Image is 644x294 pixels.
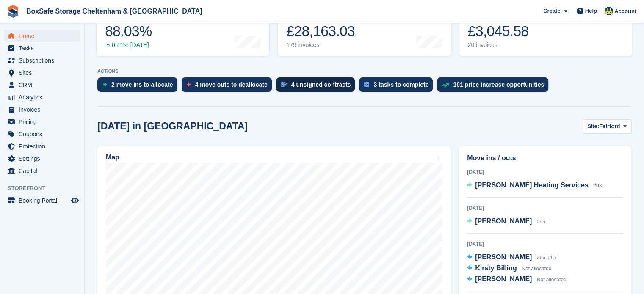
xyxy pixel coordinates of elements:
a: [PERSON_NAME] 065 [467,216,545,227]
a: menu [4,165,80,177]
a: 4 unsigned contracts [276,77,359,96]
h2: Map [106,154,119,161]
a: 4 move outs to deallocate [182,77,276,96]
a: 101 price increase opportunities [437,77,553,96]
img: move_outs_to_deallocate_icon-f764333ba52eb49d3ac5e1228854f67142a1ed5810a6f6cc68b1a99e826820c5.svg [187,82,191,87]
a: [PERSON_NAME] 266, 267 [467,252,556,263]
p: ACTIONS [97,69,631,74]
div: 88.03% [105,22,152,40]
span: Capital [19,165,69,177]
a: menu [4,195,80,206]
span: Not allocated [522,266,551,272]
span: CRM [19,79,69,91]
div: 20 invoices [468,41,529,49]
img: task-75834270c22a3079a89374b754ae025e5fb1db73e45f91037f5363f120a921f8.svg [364,82,369,87]
span: Site: [587,122,599,131]
a: menu [4,153,80,165]
button: Site: Fairford [583,119,631,133]
div: [DATE] [467,204,623,212]
span: Invoices [19,104,69,115]
div: £28,163.03 [286,22,355,40]
a: menu [4,30,80,42]
span: Analytics [19,91,69,103]
span: Storefront [8,184,84,192]
span: [PERSON_NAME] [475,275,532,283]
span: [PERSON_NAME] [475,217,532,225]
div: 4 unsigned contracts [291,81,351,88]
a: 3 tasks to complete [359,77,437,96]
img: Kim Virabi [605,7,613,15]
a: BoxSafe Storage Cheltenham & [GEOGRAPHIC_DATA] [23,4,205,18]
span: Home [19,30,69,42]
span: Fairford [599,122,620,131]
img: move_ins_to_allocate_icon-fdf77a2bb77ea45bf5b3d319d69a93e2d87916cf1d5bf7949dd705db3b84f3ca.svg [102,82,107,87]
span: Account [614,7,636,16]
img: price_increase_opportunities-93ffe204e8149a01c8c9dc8f82e8f89637d9d84a8eef4429ea346261dce0b2c0.svg [442,83,449,87]
a: menu [4,79,80,91]
h2: Move ins / outs [467,153,623,163]
a: menu [4,116,80,128]
a: menu [4,42,80,54]
span: Settings [19,153,69,165]
img: stora-icon-8386f47178a22dfd0bd8f6a31ec36ba5ce8667c1dd55bd0f319d3a0aa187defe.svg [7,5,19,18]
span: Help [585,7,597,15]
div: 4 move outs to deallocate [195,81,268,88]
span: 266, 267 [537,255,557,261]
div: 179 invoices [286,41,355,49]
a: [PERSON_NAME] Heating Services 203 [467,180,602,191]
span: 203 [593,183,602,189]
a: 2 move ins to allocate [97,77,182,96]
span: Not allocated [537,277,567,283]
a: Kirsty Billing Not allocated [467,263,551,274]
span: Booking Portal [19,195,69,206]
a: menu [4,55,80,66]
span: Sites [19,67,69,79]
a: menu [4,104,80,115]
a: Awaiting payment £3,045.58 20 invoices [459,3,632,56]
a: menu [4,67,80,79]
div: 0.41% [DATE] [105,41,152,49]
h2: [DATE] in [GEOGRAPHIC_DATA] [97,121,248,132]
span: Pricing [19,116,69,128]
a: menu [4,128,80,140]
div: 101 price increase opportunities [453,81,544,88]
div: 2 move ins to allocate [111,81,173,88]
span: [PERSON_NAME] Heating Services [475,181,589,189]
img: contract_signature_icon-13c848040528278c33f63329250d36e43548de30e8caae1d1a13099fd9432cc5.svg [281,82,287,87]
a: menu [4,140,80,152]
span: Kirsty Billing [475,264,517,272]
span: Subscriptions [19,55,69,66]
a: Preview store [70,195,80,206]
span: Protection [19,140,69,152]
span: Tasks [19,42,69,54]
span: Create [543,7,560,15]
div: £3,045.58 [468,22,529,40]
div: 3 tasks to complete [373,81,428,88]
span: Coupons [19,128,69,140]
div: [DATE] [467,240,623,248]
div: [DATE] [467,168,623,176]
span: 065 [537,219,545,225]
a: Month-to-date sales £28,163.03 179 invoices [278,3,451,56]
a: [PERSON_NAME] Not allocated [467,274,567,285]
span: [PERSON_NAME] [475,253,532,261]
a: menu [4,91,80,103]
a: Occupancy 88.03% 0.41% [DATE] [97,3,269,56]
